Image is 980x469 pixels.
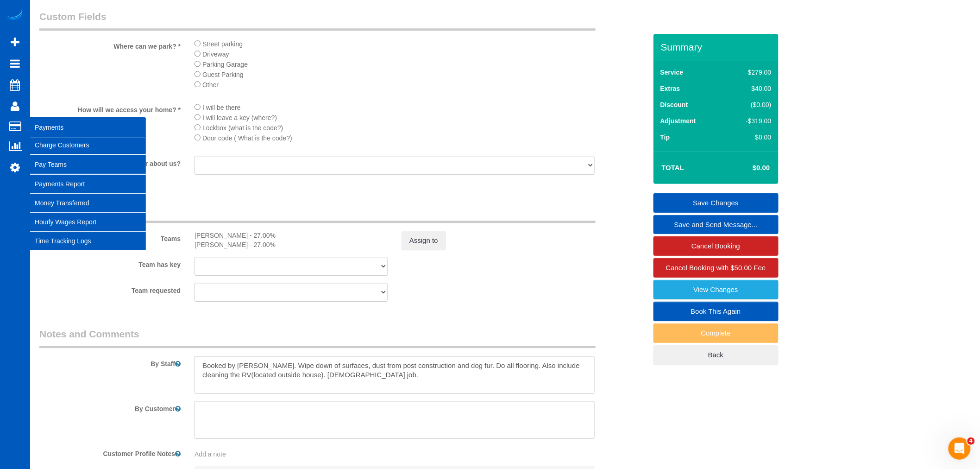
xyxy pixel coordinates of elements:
label: Adjustment [660,116,696,126]
ul: Payments [30,135,146,251]
a: Save Changes [653,193,779,213]
button: Assign to [402,231,446,250]
span: Driveway [202,51,229,58]
span: Door code ( What is the code?) [202,134,292,142]
h3: Summary [661,42,774,52]
span: Payments [30,117,146,138]
legend: Assign Teams [39,202,596,223]
legend: Notes and Comments [39,327,596,348]
div: $0.00 [726,133,771,142]
a: Cancel Booking [653,236,779,256]
a: Cancel Booking with $50.00 Fee [653,258,779,278]
label: Tip [660,133,670,142]
div: -$319.00 [726,116,771,126]
iframe: Intercom live chat [949,437,971,460]
div: ($0.00) [726,100,771,109]
div: $40.00 [726,84,771,93]
strong: Total [662,164,685,171]
span: Guest Parking [202,71,244,78]
label: Team requested [32,283,188,295]
legend: Custom Fields [39,10,596,31]
a: Hourly Wages Report [30,213,146,231]
a: Pay Teams [30,155,146,174]
h4: $0.00 [725,164,770,172]
label: How will we access your home? * [32,102,188,114]
span: Street parking [202,40,243,48]
div: [PERSON_NAME] - 27.00% [195,231,388,240]
a: Save and Send Message... [653,215,779,234]
span: Other [202,81,219,89]
label: Extras [660,84,680,93]
label: By Staff [32,356,188,368]
a: Payments Report [30,175,146,193]
label: Service [660,68,684,77]
span: Cancel Booking with $50.00 Fee [666,264,766,272]
label: Customer Profile Notes [32,446,188,458]
span: I will be there [202,104,240,111]
div: $279.00 [726,68,771,77]
span: Add a note [195,450,226,458]
label: Team has key [32,257,188,269]
span: I will leave a key (where?) [202,114,277,121]
label: By Customer [32,401,188,413]
label: Where can we park? * [32,38,188,51]
a: View Changes [653,280,779,299]
a: Charge Customers [30,136,146,154]
span: Lockbox (what is the code?) [202,124,283,132]
span: 4 [967,437,975,445]
a: Time Tracking Logs [30,232,146,250]
label: Discount [660,100,688,109]
img: Automaid Logo [6,9,24,22]
a: Back [653,345,779,365]
span: Parking Garage [202,61,248,68]
div: [PERSON_NAME] - 27.00% [195,240,388,249]
a: Money Transferred [30,194,146,212]
a: Book This Again [653,302,779,321]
